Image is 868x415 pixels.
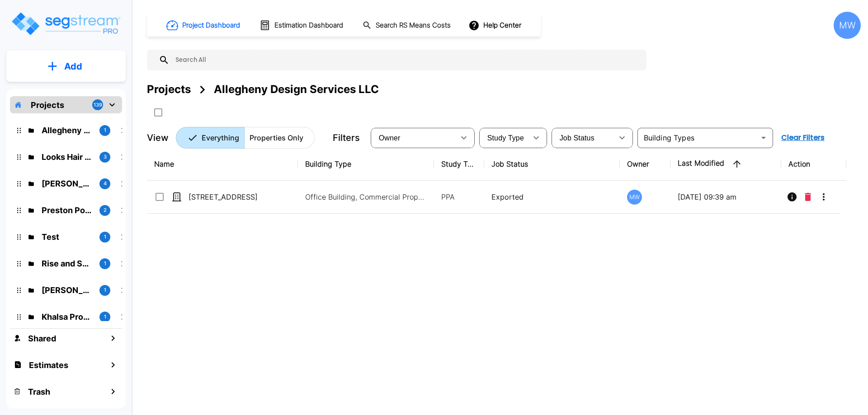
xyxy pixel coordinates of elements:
[28,386,50,398] h1: Trash
[64,60,82,73] p: Add
[6,53,126,79] button: Add
[29,359,68,371] h1: Estimates
[801,188,815,206] button: Delete
[434,148,484,181] th: Study Type
[670,148,781,181] th: Last Modified
[620,148,670,181] th: Owner
[640,131,755,144] input: Building Types
[359,17,456,34] button: Search RS Means Costs
[147,81,191,98] div: Projects
[42,311,92,323] p: Khalsa Properties
[42,124,92,136] p: Allegheny Design Services LLC
[298,148,434,181] th: Building Type
[176,127,315,149] div: Platform
[481,125,527,150] div: Select
[28,332,56,345] h1: Shared
[373,125,455,150] div: Select
[834,12,861,39] div: MW
[815,188,833,206] button: More-Options
[42,257,92,270] p: Rise and Shine Rentals
[104,233,106,241] p: 1
[42,284,92,296] p: Lisa Overton
[214,81,379,98] div: Allegheny Design Services LLC
[244,127,315,149] button: Properties Only
[104,206,107,214] p: 2
[553,125,613,150] div: Select
[104,260,106,267] p: 1
[94,101,102,109] p: 139
[487,134,524,142] span: Study Type
[778,129,828,147] button: Clear Filters
[31,99,64,111] p: Projects
[467,17,525,34] button: Help Center
[333,131,360,145] p: Filters
[484,148,620,181] th: Job Status
[202,132,239,143] p: Everything
[104,286,106,294] p: 1
[491,191,613,202] p: Exported
[781,148,847,181] th: Action
[274,20,343,31] h1: Estimation Dashboard
[170,50,642,70] input: Search All
[176,127,245,149] button: Everything
[149,103,167,121] button: SelectAll
[147,131,169,145] p: View
[104,313,106,321] p: 1
[104,180,107,187] p: 4
[104,126,106,134] p: 1
[42,177,92,190] p: Ramon's Tire & Wheel shop
[250,132,303,143] p: Properties Only
[42,231,92,243] p: Test
[42,151,92,163] p: Looks Hair Salon
[379,134,401,142] span: Owner
[678,191,774,202] p: [DATE] 09:39 am
[10,11,121,37] img: Logo
[560,134,594,142] span: Job Status
[757,131,770,144] button: Open
[305,191,427,202] p: Office Building, Commercial Property Site
[441,191,477,202] p: PPA
[104,153,107,161] p: 3
[189,191,279,202] p: [STREET_ADDRESS]
[376,20,451,31] h1: Search RS Means Costs
[147,148,298,181] th: Name
[182,20,240,31] h1: Project Dashboard
[627,190,642,205] div: MW
[783,188,801,206] button: Info
[163,15,245,35] button: Project Dashboard
[42,204,92,216] p: Preston Pointe
[256,16,348,35] button: Estimation Dashboard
